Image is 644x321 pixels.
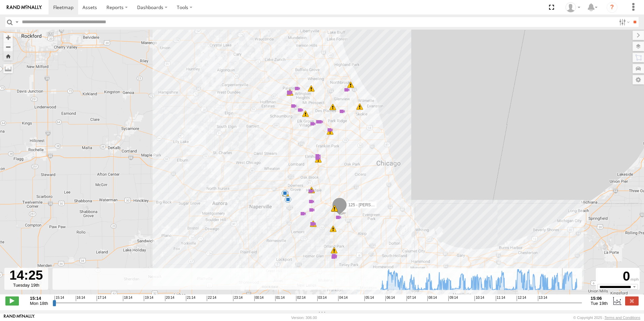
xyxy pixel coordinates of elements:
span: 08:14 [427,296,437,301]
a: Visit our Website [4,314,35,321]
span: 05:14 [364,296,374,301]
div: 14 [302,110,309,117]
span: 20:14 [165,296,174,301]
i: ? [607,2,617,13]
span: 23:14 [233,296,243,301]
span: 22:14 [207,296,216,301]
span: 19:14 [144,296,153,301]
div: 17 [330,225,336,232]
span: 00:14 [254,296,264,301]
span: 12:14 [517,296,526,301]
span: 11:14 [496,296,505,301]
div: 9 [308,187,315,193]
span: 03:14 [317,296,327,301]
div: 48 [329,104,336,110]
strong: 15:06 [591,296,608,301]
div: © Copyright 2025 - [573,316,640,320]
span: 09:14 [448,296,458,301]
label: Search Filter Options [616,17,631,27]
label: Play/Stop [5,296,19,305]
span: 06:14 [385,296,395,301]
button: Zoom out [3,42,13,51]
span: 02:14 [296,296,305,301]
div: 51 [356,103,363,110]
label: Map Settings [633,75,644,84]
label: Measure [3,64,13,73]
div: 27 [308,85,315,92]
span: 21:14 [186,296,195,301]
span: 18:14 [123,296,132,301]
span: 16:14 [76,296,85,301]
span: 125 - [PERSON_NAME] [348,203,392,207]
div: 10 [347,81,354,88]
span: 17:14 [97,296,106,301]
button: Zoom in [3,33,13,42]
span: Mon 18th Aug 2025 [30,301,48,306]
a: Terms and Conditions [605,316,640,320]
span: 01:14 [275,296,285,301]
div: Version: 306.00 [291,316,317,320]
label: Search Query [14,17,20,27]
div: Ed Pruneda [563,2,583,12]
span: 07:14 [407,296,416,301]
img: rand-logo.svg [7,5,42,10]
span: 10:14 [475,296,484,301]
span: 13:14 [538,296,547,301]
span: 15:14 [55,296,64,301]
strong: 15:14 [30,296,48,301]
button: Zoom Home [3,51,13,61]
span: Tue 19th Aug 2025 [591,301,608,306]
div: 0 [597,269,639,284]
div: 22 [331,247,337,254]
span: 04:14 [338,296,348,301]
label: Close [625,296,639,305]
div: 10 [344,86,350,93]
